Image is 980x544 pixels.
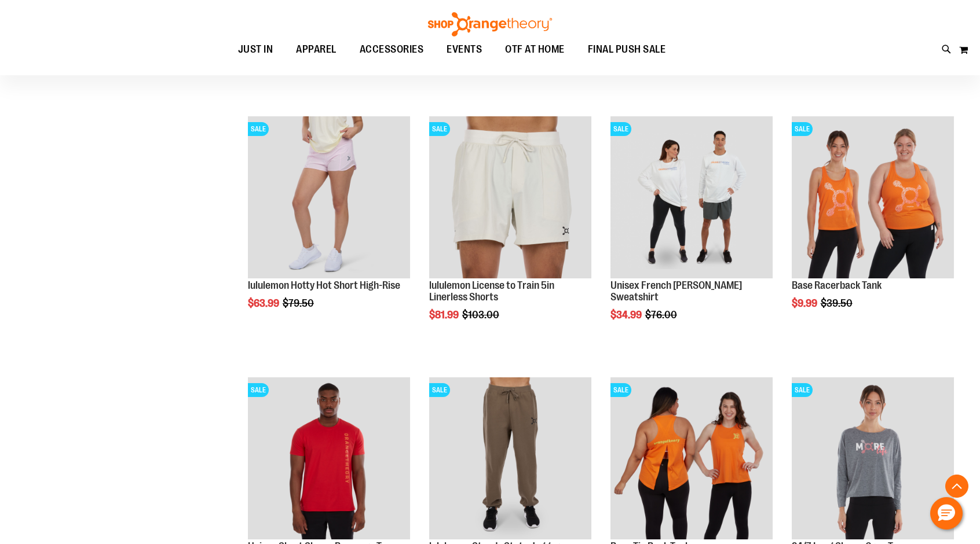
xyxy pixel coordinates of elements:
[792,377,954,541] a: Product image for 24/7 Long Sleeve Crop TeeSALE
[792,377,954,539] img: Product image for 24/7 Long Sleeve Crop Tee
[462,309,501,321] span: $103.00
[447,36,482,63] span: EVENTS
[248,297,281,309] span: $63.99
[786,111,960,339] div: product
[645,309,679,321] span: $76.00
[493,36,576,63] a: OTF AT HOME
[930,497,963,530] button: Hello, have a question? Let’s chat.
[610,377,773,539] img: Product image for Base Tie Back Tank
[610,116,773,278] img: Unisex French Terry Crewneck Sweatshirt primary image
[588,36,666,63] span: FINAL PUSH SALE
[792,383,813,397] span: SALE
[348,36,436,63] a: ACCESSORIES
[429,116,591,280] a: lululemon License to Train 5in Linerless ShortsSALE
[429,377,591,539] img: lululemon Steady State Jogger
[429,383,450,397] span: SALE
[792,297,819,309] span: $9.99
[429,122,450,136] span: SALE
[248,122,269,136] span: SALE
[248,116,410,278] img: lululemon Hotty Hot Short High-Rise
[792,116,954,280] a: Product image for Base Racerback TankSALE
[576,36,678,63] a: FINAL PUSH SALE
[610,383,631,397] span: SALE
[429,309,460,321] span: $81.99
[605,111,778,350] div: product
[423,111,597,350] div: product
[248,383,269,397] span: SALE
[238,36,273,63] span: JUST IN
[248,377,410,539] img: Product image for Unisex Short Sleeve Recovery Tee
[610,309,643,321] span: $34.99
[296,36,337,63] span: APPAREL
[248,116,410,280] a: lululemon Hotty Hot Short High-RiseSALE
[945,475,968,498] button: Back To Top
[360,36,424,63] span: ACCESSORIES
[283,297,316,309] span: $79.50
[610,280,742,303] a: Unisex French [PERSON_NAME] Sweatshirt
[242,111,416,339] div: product
[429,280,554,303] a: lululemon License to Train 5in Linerless Shorts
[610,116,773,280] a: Unisex French Terry Crewneck Sweatshirt primary imageSALE
[226,36,285,63] a: JUST IN
[792,280,882,291] a: Base Racerback Tank
[610,122,631,136] span: SALE
[248,280,400,291] a: lululemon Hotty Hot Short High-Rise
[505,36,565,63] span: OTF AT HOME
[429,116,591,278] img: lululemon License to Train 5in Linerless Shorts
[248,377,410,541] a: Product image for Unisex Short Sleeve Recovery TeeSALE
[435,36,493,63] a: EVENTS
[426,12,554,36] img: Shop Orangetheory
[792,122,813,136] span: SALE
[284,36,348,63] a: APPAREL
[792,116,954,278] img: Product image for Base Racerback Tank
[821,297,854,309] span: $39.50
[610,377,773,541] a: Product image for Base Tie Back TankSALE
[429,377,591,541] a: lululemon Steady State JoggerSALE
